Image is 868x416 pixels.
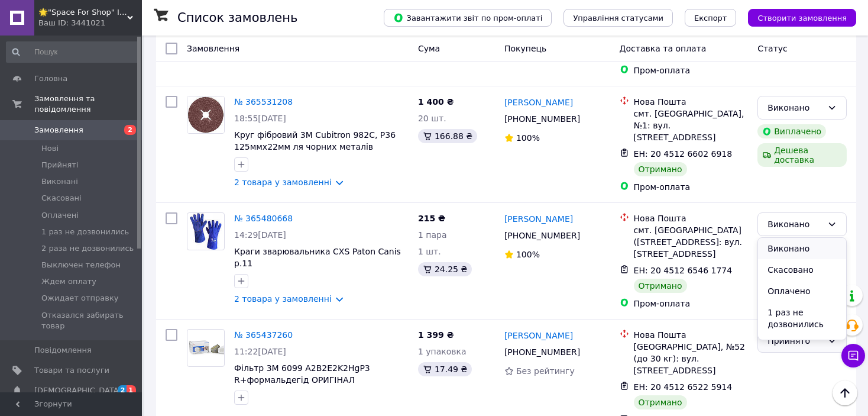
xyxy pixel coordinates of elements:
a: 2 товара у замовленні [234,49,332,59]
div: [PHONE_NUMBER] [502,344,582,360]
li: Виконано [758,238,846,259]
button: Управління статусами [563,9,673,27]
button: Завантажити звіт по пром-оплаті [384,9,552,27]
div: Отримано [634,162,687,176]
span: 100% [516,133,540,143]
button: Експорт [685,9,737,27]
span: 1 шт. [418,247,441,256]
div: [GEOGRAPHIC_DATA], №52 (до 30 кг): вул. [STREET_ADDRESS] [634,341,749,376]
span: Товари та послуги [34,365,109,376]
span: Замовлення [187,44,239,53]
span: Покупець [504,44,546,53]
span: ЕН: 20 4512 6522 5914 [634,382,733,392]
span: Ожидает отправку [41,293,119,304]
span: 2 [118,385,127,395]
span: Ждем оплату [41,276,96,287]
span: 1 [127,385,136,395]
span: 1 пара [418,230,447,240]
li: Оплачено [758,280,846,302]
div: 17.49 ₴ [418,362,472,376]
a: Фото товару [187,96,225,134]
span: Створити замовлення [757,14,847,22]
span: Замовлення [34,125,83,136]
div: [PHONE_NUMBER] [502,227,582,244]
a: Створити замовлення [736,12,856,22]
span: 2 [124,125,136,135]
li: 2 раза не дозвонились [758,335,846,368]
a: Круг фібровий 3М Cubitron 982C, P36 125ммх22мм ля чорних металів [234,130,396,151]
div: смт. [GEOGRAPHIC_DATA], №1: вул. [STREET_ADDRESS] [634,108,749,143]
span: 100% [516,250,540,259]
button: Наверх [833,380,857,405]
span: Головна [34,73,67,84]
span: Доставка та оплата [620,44,707,53]
span: 11:22[DATE] [234,347,286,356]
div: смт. [GEOGRAPHIC_DATA] ([STREET_ADDRESS]: вул. [STREET_ADDRESS] [634,224,749,260]
span: Експорт [694,14,727,22]
div: Отримано [634,395,687,409]
div: 24.25 ₴ [418,262,472,276]
div: Нова Пошта [634,329,749,341]
span: Завантажити звіт по пром-оплаті [393,12,542,23]
div: Ваш ID: 3441021 [38,18,142,28]
a: [PERSON_NAME] [504,96,573,108]
span: ЕН: 20 4512 6602 6918 [634,149,733,159]
a: [PERSON_NAME] [504,330,573,341]
a: 2 товара у замовленні [234,294,332,304]
span: Управління статусами [573,14,663,22]
div: Виплачено [757,124,826,138]
span: 1 раз не дозвонились [41,227,129,237]
span: Без рейтингу [516,366,575,376]
div: Пром-оплата [634,181,749,193]
div: 166.88 ₴ [418,129,477,143]
div: Нова Пошта [634,212,749,224]
div: Виконано [767,218,822,231]
h1: Список замовлень [177,11,297,25]
img: Фото товару [190,213,222,250]
span: ЕН: 20 4512 6546 1774 [634,266,733,275]
button: Створити замовлення [748,9,856,27]
li: 1 раз не дозвонились [758,302,846,335]
span: Отказался забирать товар [41,310,138,331]
img: Фото товару [187,339,224,357]
a: 2 товара у замовленні [234,178,332,187]
span: Повідомлення [34,345,92,356]
span: Замовлення та повідомлення [34,93,142,115]
div: [PHONE_NUMBER] [502,111,582,127]
span: 18:55[DATE] [234,114,286,123]
span: 1 400 ₴ [418,97,454,107]
span: [DEMOGRAPHIC_DATA] [34,385,122,396]
button: Чат з покупцем [841,344,865,367]
div: Нова Пошта [634,96,749,108]
a: Краги зварювальника CXS Paton Canis р.11 [234,247,401,268]
a: [PERSON_NAME] [504,213,573,225]
span: 14:29[DATE] [234,230,286,240]
span: Нові [41,143,59,154]
span: Виконані [41,176,78,187]
a: Фото товару [187,329,225,367]
div: Дешева доставка [757,143,847,167]
span: Статус [757,44,788,53]
a: Фільтр 3М 6099 A2B2E2K2HgP3 R+формальдегід ОРИГІНАЛ [234,363,370,385]
span: Скасовані [41,193,82,204]
a: № 365531208 [234,97,293,107]
div: Прийнято [767,334,822,347]
a: № 365480668 [234,214,293,223]
div: Пром-оплата [634,65,749,76]
div: Отримано [634,279,687,293]
span: 🌟"Space For Shop" Інтернет-магазин [38,7,127,18]
span: Прийняті [41,160,78,170]
span: 215 ₴ [418,214,445,223]
div: Пром-оплата [634,298,749,309]
div: Виконано [767,101,822,114]
span: 1 399 ₴ [418,330,454,340]
img: Фото товару [187,96,224,133]
span: 20 шт. [418,114,446,123]
span: Cума [418,44,440,53]
span: 2 раза не дозвонились [41,243,134,254]
span: 1 упаковка [418,347,467,356]
span: Оплачені [41,210,79,221]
